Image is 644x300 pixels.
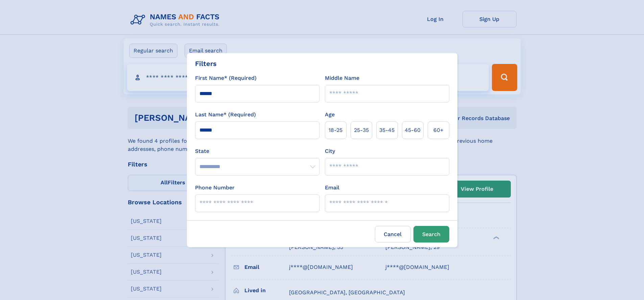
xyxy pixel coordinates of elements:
[433,126,444,134] span: 60+
[195,184,235,192] label: Phone Number
[195,147,319,155] label: State
[195,59,217,69] div: Filters
[325,184,339,192] label: Email
[325,111,335,119] label: Age
[195,111,256,119] label: Last Name* (Required)
[413,226,449,243] button: Search
[375,226,411,243] label: Cancel
[405,126,421,134] span: 45‑60
[329,126,342,134] span: 18‑25
[379,126,395,134] span: 35‑45
[325,74,359,82] label: Middle Name
[325,147,335,155] label: City
[354,126,369,134] span: 25‑35
[195,74,257,82] label: First Name* (Required)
